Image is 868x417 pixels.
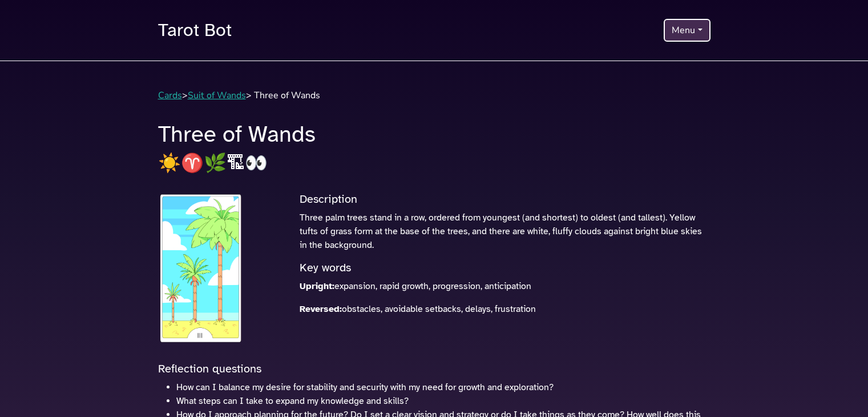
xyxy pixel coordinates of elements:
div: > > Three of Wands [151,89,717,102]
p: Three palm trees stand in a row, ordered from youngest (and shortest) to oldest (and tallest). Ye... [300,211,710,252]
p: obstacles, avoidable setbacks, delays, frustration [300,302,710,316]
h2: ☀️♈🌿🏗👀 [158,153,710,174]
a: Tarot Bot [158,14,232,47]
img: aX685dh.png [158,193,244,344]
h3: Description [300,193,710,206]
span: Reversed: [300,303,342,315]
a: Suit of Wands [188,89,246,102]
h1: Three of Wands [158,121,710,148]
button: Menu [664,19,710,42]
span: Upright: [300,280,334,292]
h3: Reflection questions [158,362,710,376]
li: What steps can I take to expand my knowledge and skills? [176,394,710,408]
a: Cards [158,89,182,102]
p: expansion, rapid growth, progression, anticipation [300,279,710,293]
li: How can I balance my desire for stability and security with my need for growth and exploration? [176,380,710,394]
h3: Key words [300,261,710,275]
